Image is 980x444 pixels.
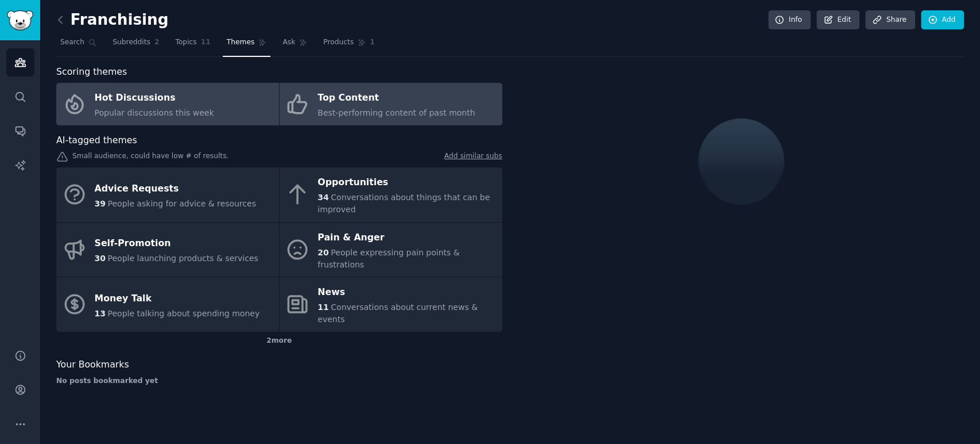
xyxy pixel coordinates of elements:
[154,37,160,48] span: 2
[317,284,496,302] div: News
[95,254,106,263] span: 30
[317,248,328,257] span: 20
[7,10,33,30] img: GummySearch logo
[816,10,859,30] a: Edit
[95,179,256,198] div: Advice Requests
[107,199,255,208] span: People asking for advice & resources
[317,228,496,247] div: Pain & Anger
[317,193,328,202] span: 34
[95,199,106,208] span: 39
[317,108,475,117] span: Best-performing content of past month
[107,309,259,318] span: People talking about spending money
[317,303,328,312] span: 11
[113,37,150,48] span: Subreddits
[56,33,100,57] a: Search
[56,223,279,277] a: Self-Promotion30People launching products & services
[107,254,258,263] span: People launching products & services
[282,37,295,48] span: Ask
[280,277,502,332] a: News11Conversations about current news & events
[95,108,214,117] span: Popular discussions this week
[280,223,502,277] a: Pain & Anger20People expressing pain points & frustrations
[56,151,502,163] div: Small audience, could have low # of results.
[56,332,502,350] div: 2 more
[921,10,964,30] a: Add
[56,83,279,125] a: Hot DiscussionsPopular discussions this week
[319,33,378,57] a: Products1
[56,277,279,332] a: Money Talk13People talking about spending money
[171,33,214,57] a: Topics11
[317,193,490,214] span: Conversations about things that can be improved
[201,37,211,48] span: 11
[280,83,502,125] a: Top ContentBest-performing content of past month
[60,37,84,48] span: Search
[370,37,375,48] span: 1
[323,37,354,48] span: Products
[444,151,502,163] a: Add similar subs
[95,89,214,108] div: Hot Discussions
[109,33,163,57] a: Subreddits2
[223,33,271,57] a: Themes
[280,167,502,222] a: Opportunities34Conversations about things that can be improved
[317,89,475,108] div: Top Content
[175,37,196,48] span: Topics
[56,11,168,29] h2: Franchising
[278,33,311,57] a: Ask
[95,289,260,308] div: Money Talk
[95,309,106,318] span: 13
[56,167,279,222] a: Advice Requests39People asking for advice & resources
[317,303,478,324] span: Conversations about current news & events
[56,65,127,79] span: Scoring themes
[56,358,129,372] span: Your Bookmarks
[227,37,255,48] span: Themes
[317,248,459,269] span: People expressing pain points & frustrations
[56,376,502,386] div: No posts bookmarked yet
[768,10,811,30] a: Info
[95,235,258,253] div: Self-Promotion
[56,133,137,148] span: AI-tagged themes
[865,10,915,30] a: Share
[317,174,496,192] div: Opportunities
